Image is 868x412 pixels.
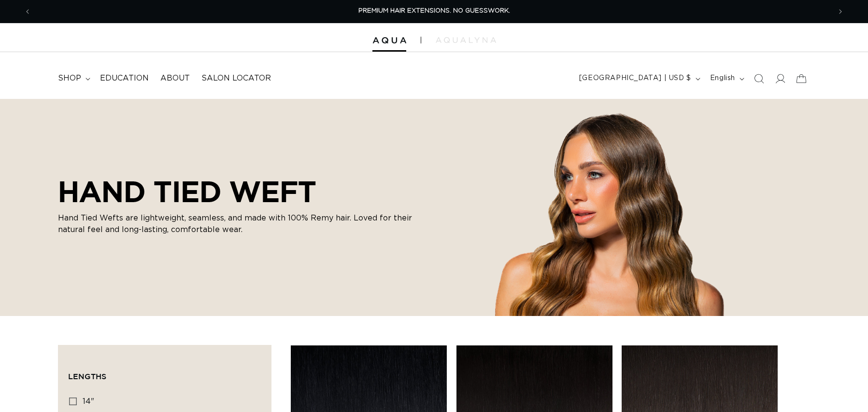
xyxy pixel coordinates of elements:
a: Education [94,68,155,89]
summary: shop [52,68,94,89]
summary: Lengths (0 selected) [68,355,261,390]
span: 14" [83,398,94,405]
summary: Search [748,68,769,89]
button: English [704,69,748,88]
span: shop [58,73,81,83]
img: Aqua Hair Extensions [372,37,406,44]
p: Hand Tied Wefts are lightweight, seamless, and made with 100% Remy hair. Loved for their natural ... [58,212,425,235]
span: English [710,73,735,83]
span: Education [100,73,149,83]
button: Previous announcement [17,2,38,21]
span: Lengths [68,372,106,381]
span: [GEOGRAPHIC_DATA] | USD $ [579,73,691,83]
span: Salon Locator [201,73,271,83]
span: PREMIUM HAIR EXTENSIONS. NO GUESSWORK. [358,8,510,14]
span: About [160,73,190,83]
a: Salon Locator [196,68,277,89]
h2: HAND TIED WEFT [58,175,425,208]
img: aqualyna.com [436,37,496,43]
button: [GEOGRAPHIC_DATA] | USD $ [573,69,704,88]
a: About [155,68,196,89]
button: Next announcement [830,2,851,21]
